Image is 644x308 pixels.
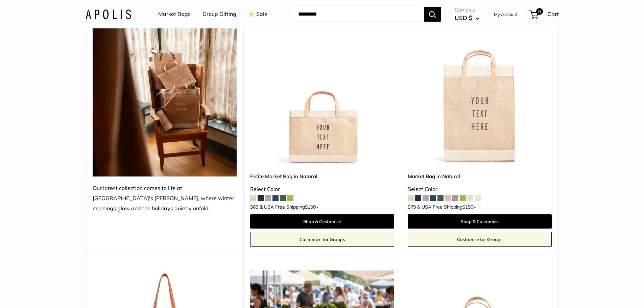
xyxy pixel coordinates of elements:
[530,9,559,20] a: 0 Cart
[250,22,394,166] a: Petite Market Bag in NaturalPetite Market Bag in Natural
[86,9,131,19] img: Apolis
[408,204,416,210] span: $79
[455,13,479,23] button: USD $
[250,214,394,229] a: Shop & Customize
[494,10,518,18] a: My Account
[455,5,479,15] span: Currency
[250,232,394,247] a: Customize for Groups
[547,10,559,18] span: Cart
[93,183,237,214] div: Our latest collection comes to life at [GEOGRAPHIC_DATA]'s [PERSON_NAME], where winter mornings g...
[293,7,424,22] input: Search...
[536,8,543,15] span: 0
[305,204,316,210] span: $150
[260,205,318,209] span: & USA Free Shipping +
[250,184,394,194] div: Select Color
[455,14,472,21] span: USD $
[408,172,552,180] a: Market Bag in Natural
[250,172,394,180] a: Petite Market Bag in Natural
[250,22,394,166] img: Petite Market Bag in Natural
[424,7,441,22] button: Search
[250,204,258,210] span: $63
[202,9,236,19] a: Group Gifting
[248,9,267,19] a: ⚡️ Sale
[93,22,237,176] img: Our latest collection comes to life at UK's Estelle Manor, where winter mornings glow and the hol...
[408,22,552,166] a: Market Bag in NaturalMarket Bag in Natural
[408,214,552,229] a: Shop & Customize
[462,204,473,210] span: $150
[417,205,476,209] span: & USA Free Shipping +
[408,22,552,166] img: Market Bag in Natural
[408,184,552,194] div: Select Color
[408,232,552,247] a: Customize for Groups
[158,9,191,19] a: Market Bags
